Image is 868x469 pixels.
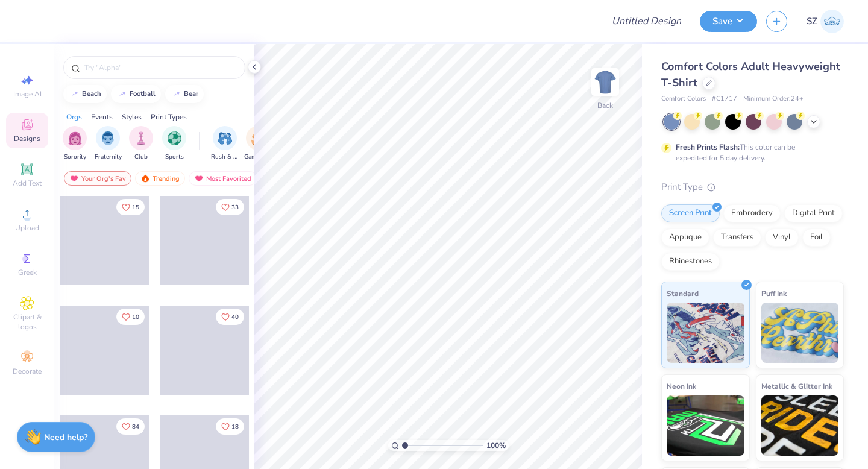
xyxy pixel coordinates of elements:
span: Minimum Order: 24 + [743,94,804,104]
div: filter for Sports [162,126,186,162]
span: Designs [14,134,40,143]
img: Sports Image [168,131,181,145]
img: Metallic & Glitter Ink [761,395,839,456]
button: filter button [129,126,153,162]
div: Embroidery [723,204,781,222]
img: trend_line.gif [172,90,181,98]
div: Foil [802,228,831,247]
button: Like [216,418,244,435]
input: Untitled Design [602,9,691,33]
img: most_fav.gif [69,174,79,183]
span: 15 [132,204,139,210]
span: Sorority [64,153,86,162]
img: Sorority Image [68,131,82,145]
span: Add Text [13,178,42,188]
button: filter button [95,126,122,162]
div: Applique [661,228,709,247]
img: Puff Ink [761,303,839,363]
button: beach [63,85,107,103]
a: SZ [807,10,844,33]
span: SZ [807,14,817,28]
span: Greek [18,268,37,277]
input: Try "Alpha" [83,61,237,74]
div: Transfers [713,228,761,247]
button: football [111,85,161,103]
div: Vinyl [765,228,799,247]
button: Like [116,418,145,435]
div: Styles [122,112,142,122]
button: Like [116,309,145,325]
span: Metallic & Glitter Ink [761,380,832,392]
button: bear [165,85,204,103]
button: Like [216,199,244,215]
button: Like [116,199,145,215]
strong: Fresh Prints Flash: [676,142,740,152]
span: Comfort Colors Adult Heavyweight T-Shirt [661,59,840,90]
button: filter button [211,126,239,162]
div: Trending [135,171,185,186]
span: Upload [15,223,39,233]
div: filter for Rush & Bid [211,126,239,162]
span: 18 [231,424,239,430]
img: Game Day Image [251,131,265,145]
div: This color can be expedited for 5 day delivery. [676,142,824,163]
img: Club Image [134,131,148,145]
div: Print Type [661,180,844,194]
span: 40 [231,314,239,320]
div: filter for Club [129,126,153,162]
span: Clipart & logos [6,312,48,332]
span: Game Day [244,153,272,162]
div: bear [184,90,198,97]
div: Orgs [66,112,82,122]
div: Rhinestones [661,253,720,271]
span: Club [134,153,148,162]
button: filter button [244,126,272,162]
span: Standard [667,287,699,300]
div: filter for Game Day [244,126,272,162]
div: filter for Fraternity [95,126,122,162]
img: trend_line.gif [118,90,127,98]
img: Standard [667,303,744,363]
div: filter for Sorority [63,126,87,162]
button: Like [216,309,244,325]
button: filter button [63,126,87,162]
strong: Need help? [44,432,87,443]
div: Events [91,112,113,122]
img: Back [593,70,617,94]
div: Screen Print [661,204,720,222]
img: Rush & Bid Image [218,131,232,145]
img: trending.gif [140,174,150,183]
div: Digital Print [784,204,843,222]
span: 33 [231,204,239,210]
span: Rush & Bid [211,153,239,162]
span: Fraternity [95,153,122,162]
div: beach [82,90,101,97]
span: Neon Ink [667,380,696,392]
div: Back [597,100,613,111]
button: filter button [162,126,186,162]
span: Image AI [13,89,42,99]
img: Fraternity Image [101,131,115,145]
img: trend_line.gif [70,90,80,98]
span: 100 % [486,440,506,451]
img: Neon Ink [667,395,744,456]
div: football [130,90,156,97]
div: Print Types [151,112,187,122]
span: Decorate [13,367,42,376]
button: Save [700,11,757,32]
span: Puff Ink [761,287,787,300]
img: most_fav.gif [194,174,204,183]
span: Sports [165,153,184,162]
span: # C1717 [712,94,737,104]
span: 10 [132,314,139,320]
div: Your Org's Fav [64,171,131,186]
div: Most Favorited [189,171,257,186]
img: Shravani Zade [820,10,844,33]
span: Comfort Colors [661,94,706,104]
span: 84 [132,424,139,430]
